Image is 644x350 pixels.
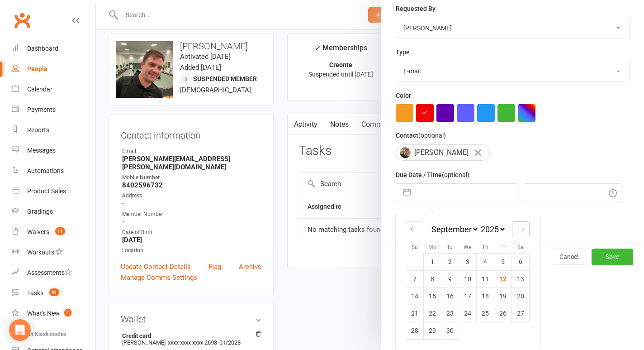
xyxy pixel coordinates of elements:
td: Thursday, September 25, 2025 [477,305,494,322]
td: Friday, September 26, 2025 [494,305,512,322]
div: Calendar [396,213,540,350]
button: Save [592,249,633,265]
td: Friday, September 19, 2025 [494,288,512,305]
td: Thursday, September 11, 2025 [477,270,494,288]
td: Tuesday, September 16, 2025 [441,288,459,305]
td: Friday, September 12, 2025 [494,270,512,288]
a: Tasks 41 [12,283,95,303]
td: Monday, September 22, 2025 [424,305,441,322]
small: (optional) [418,132,446,139]
button: Cancel [552,249,586,265]
td: Sunday, September 28, 2025 [406,322,424,339]
a: Workouts [12,242,95,263]
label: Color [396,91,411,101]
a: Dashboard [12,38,95,59]
td: Saturday, September 6, 2025 [512,253,530,270]
div: Gradings [27,208,53,215]
div: Move forward to switch to the next month. [512,221,530,236]
div: Open Intercom Messenger [9,319,31,341]
div: Assessments [27,269,72,276]
td: Tuesday, September 23, 2025 [441,305,459,322]
div: Reports [27,126,49,134]
div: Move backward to switch to the previous month. [406,221,423,236]
td: Sunday, September 7, 2025 [406,270,424,288]
label: Due Date / Time [396,170,469,180]
td: Tuesday, September 9, 2025 [441,270,459,288]
a: Product Sales [12,181,95,201]
a: Assessments [12,263,95,283]
small: Su [412,244,418,250]
small: Sa [517,244,524,250]
td: Wednesday, September 17, 2025 [459,288,477,305]
small: Mo [428,244,436,250]
td: Saturday, September 13, 2025 [512,270,530,288]
a: Messages [12,140,95,161]
td: Monday, September 29, 2025 [424,322,441,339]
small: Tu [447,244,453,250]
div: Dashboard [27,45,58,52]
div: Product Sales [27,187,66,195]
a: Waivers 11 [12,222,95,242]
span: 41 [49,288,59,296]
div: What's New [27,310,60,317]
div: Waivers [27,228,49,235]
label: Email preferences [396,211,448,221]
a: Calendar [12,79,95,100]
td: Sunday, September 14, 2025 [406,288,424,305]
td: Sunday, September 21, 2025 [406,305,424,322]
label: Type [396,47,410,57]
a: Clubworx [11,9,33,32]
td: Wednesday, September 10, 2025 [459,270,477,288]
td: Wednesday, September 3, 2025 [459,253,477,270]
div: People [27,65,47,72]
td: Tuesday, September 2, 2025 [441,253,459,270]
td: Wednesday, September 24, 2025 [459,305,477,322]
div: Payments [27,106,56,113]
a: Reports [12,120,95,140]
label: Contact [396,130,446,140]
a: Gradings [12,201,95,222]
td: Thursday, September 4, 2025 [477,253,494,270]
a: People [12,59,95,79]
td: Friday, September 5, 2025 [494,253,512,270]
a: Payments [12,100,95,120]
div: Workouts [27,249,54,256]
td: Monday, September 1, 2025 [424,253,441,270]
small: Fr [500,244,505,250]
td: Monday, September 8, 2025 [424,270,441,288]
div: [PERSON_NAME] [396,144,490,161]
a: Automations [12,161,95,181]
span: 1 [64,309,71,316]
td: Monday, September 15, 2025 [424,288,441,305]
small: We [464,244,471,250]
div: Calendar [27,86,52,93]
div: Messages [27,147,56,154]
small: Th [482,244,488,250]
img: Brendan Hicks [400,147,411,158]
td: Tuesday, September 30, 2025 [441,322,459,339]
small: (optional) [442,171,469,178]
span: 11 [55,227,65,235]
a: What's New1 [12,303,95,324]
div: Tasks [27,289,43,297]
div: Automations [27,167,64,174]
td: Thursday, September 18, 2025 [477,288,494,305]
td: Saturday, September 20, 2025 [512,288,530,305]
td: Saturday, September 27, 2025 [512,305,530,322]
label: Requested By [396,4,436,14]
